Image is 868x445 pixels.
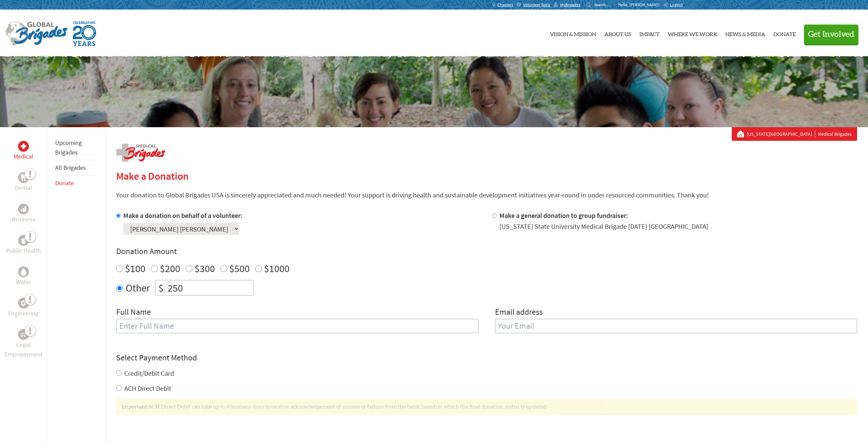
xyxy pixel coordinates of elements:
[21,300,26,306] img: Engineering
[21,206,26,212] img: Business
[773,15,796,51] a: Donate
[16,277,31,287] p: Water
[499,222,708,231] div: [US_STATE] State University Medical Brigade [DATE] [GEOGRAPHIC_DATA]
[55,160,97,176] li: All Brigades
[747,131,815,137] a: [US_STATE][GEOGRAPHIC_DATA]
[6,235,41,255] a: Public HealthPublic Health
[15,172,32,193] a: DentalDental
[21,332,26,337] img: Legal Empowerment
[560,2,580,8] span: MyBrigades
[804,25,858,44] button: Get Involved
[126,280,150,296] label: Other
[55,176,97,191] li: Donate
[55,139,82,156] a: Upcoming Brigades
[116,319,479,333] input: Enter Full Name
[18,172,29,183] div: Dental
[18,235,29,246] div: Public Health
[21,237,26,244] img: Public Health
[725,15,765,51] a: News & Media
[18,204,29,214] div: Business
[18,141,29,152] div: Medical
[156,280,166,295] div: $
[495,307,543,319] label: Email address
[618,2,663,8] p: Hello, [PERSON_NAME]!
[497,2,513,8] span: Chapters
[639,15,660,51] a: Impact
[124,369,174,377] label: Credit/Debit Card
[160,262,180,275] label: $200
[1,329,45,359] a: Legal EmpowermentLegal Empowerment
[668,15,717,51] a: Where We Work
[21,268,26,276] img: Water
[116,352,857,363] h4: Select Payment Method
[16,266,31,287] a: WaterWater
[125,262,145,275] label: $100
[18,298,29,309] div: Engineering
[5,21,67,46] img: Global Brigades Logo
[55,135,97,160] li: Upcoming Brigades
[523,2,550,8] span: Volunteer Tools
[499,211,628,220] label: Make a general donation to group fundraiser:
[808,30,854,39] span: Get Involved
[737,131,852,137] div: Medical Brigades
[166,280,253,295] input: Enter Amount
[604,15,631,51] a: About Us
[670,2,683,7] span: Logout
[55,164,86,172] a: All Brigades
[6,246,41,255] p: Public Health
[14,152,33,161] p: Medical
[550,15,596,51] a: Vision & Mission
[12,214,35,224] p: Business
[594,2,614,7] input: Search...
[1,340,45,359] p: Legal Empowerment
[195,262,215,275] label: $300
[116,307,151,319] label: Full Name
[21,144,26,149] img: Medical
[15,183,32,193] p: Dental
[495,319,857,333] input: Your Email
[8,298,38,318] a: EngineeringEngineering
[18,266,29,277] div: Water
[116,190,857,200] p: Your donation to Global Brigades USA is sincerely appreciated and much needed! Your support is dr...
[12,204,35,224] a: BusinessBusiness
[73,21,96,46] img: Global Brigades Celebrating 20 Years
[124,384,171,392] label: ACH Direct Debit
[123,211,243,220] label: Make a donation on behalf of a volunteer:
[116,246,857,257] h4: Donation Amount
[122,404,148,410] strong: Important:
[18,329,29,340] div: Legal Empowerment
[116,144,165,162] img: logo-medical.png
[55,179,74,187] a: Donate
[663,2,683,8] a: Logout
[8,309,38,318] p: Engineering
[21,174,26,181] img: Dental
[116,170,857,182] h2: Make a Donation
[229,262,250,275] label: $500
[264,262,290,275] label: $1000
[14,141,33,161] a: MedicalMedical
[116,399,857,415] div: ACH Direct Debit can take up to 4 business days to receive acknowledgement of success or failure ...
